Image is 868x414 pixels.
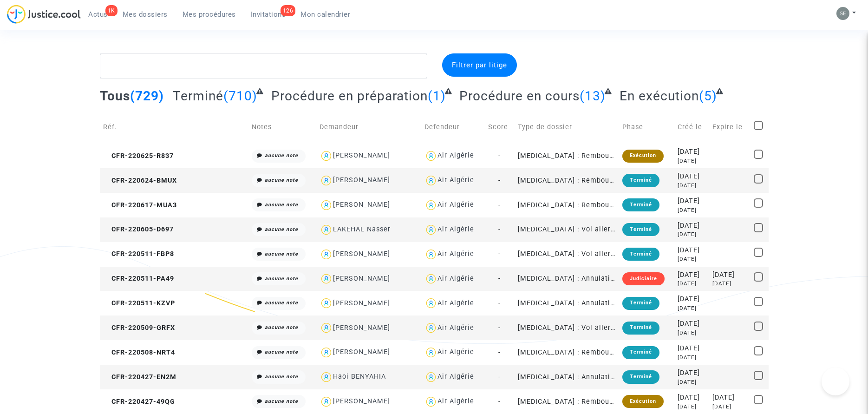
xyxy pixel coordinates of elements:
div: [DATE] [712,280,747,288]
td: [MEDICAL_DATA] : Remboursement d'avoir suite à une annulation de vol [515,144,619,168]
div: Air Algérie [437,348,474,356]
img: icon-user.svg [424,370,438,384]
img: jc-logo.svg [7,5,81,24]
span: Terminé [173,88,223,104]
i: aucune note [265,251,298,257]
div: Exécution [622,395,664,408]
div: [DATE] [678,147,706,157]
span: - [498,152,501,160]
span: CFR-220617-MUA3 [103,201,177,209]
div: [DATE] [678,368,706,378]
img: icon-user.svg [320,370,333,384]
img: icon-user.svg [424,272,438,286]
div: Judiciaire [622,272,665,285]
div: Air Algérie [437,299,474,307]
td: [MEDICAL_DATA] : Remboursement d'avoir suite à une annulation de vol [515,389,619,414]
span: - [498,324,501,332]
div: [DATE] [678,157,706,165]
span: CFR-220624-BMUX [103,177,177,184]
td: Defendeur [421,111,485,144]
div: Air Algérie [437,201,474,209]
div: [PERSON_NAME] [333,250,390,258]
img: icon-user.svg [320,321,333,335]
span: CFR-220625-R837 [103,152,174,160]
div: Air Algérie [437,151,474,159]
span: - [498,177,501,184]
span: (5) [699,88,717,104]
span: CFR-220508-NRT4 [103,348,175,356]
a: Mon calendrier [293,7,358,21]
span: CFR-220427-49QG [103,398,175,406]
img: icon-user.svg [424,223,438,237]
div: LAKEHAL Nasser [333,225,391,233]
span: - [498,225,501,233]
span: - [498,275,501,283]
div: [DATE] [678,354,706,361]
div: [DATE] [678,319,706,329]
img: icon-user.svg [424,149,438,163]
span: (710) [223,88,257,104]
img: icon-user.svg [320,149,333,163]
img: icon-user.svg [424,174,438,187]
img: icon-user.svg [320,395,333,408]
span: CFR-220511-FBP8 [103,250,174,258]
span: - [498,398,501,406]
i: aucune note [265,374,298,380]
div: [DATE] [678,182,706,190]
span: Mes dossiers [123,10,168,19]
i: aucune note [265,324,298,330]
img: icon-user.svg [424,198,438,212]
a: 1KActus [81,7,115,21]
span: Procédure en cours [459,88,580,104]
div: Air Algérie [437,324,474,332]
td: [MEDICAL_DATA] : Vol aller-retour annulé [515,217,619,242]
div: Terminé [622,248,659,261]
td: [MEDICAL_DATA] : Vol aller-retour annulé [515,242,619,267]
td: Score [485,111,515,144]
div: [DATE] [712,270,747,280]
i: aucune note [265,300,298,306]
div: [DATE] [678,221,706,231]
td: Réf. [100,111,249,144]
div: [DATE] [678,280,706,288]
div: Air Algérie [437,250,474,258]
td: [MEDICAL_DATA] : Annulation de vol vers ou depuis la [GEOGRAPHIC_DATA] [515,267,619,291]
img: icon-user.svg [424,321,438,335]
div: [PERSON_NAME] [333,176,390,184]
div: [PERSON_NAME] [333,275,390,283]
span: Mes procédures [183,10,236,19]
img: icon-user.svg [424,346,438,359]
i: aucune note [265,276,298,282]
div: [DATE] [678,343,706,354]
i: aucune note [265,398,298,404]
img: icon-user.svg [320,223,333,237]
td: Phase [619,111,674,144]
img: icon-user.svg [320,174,333,187]
img: 76e35a7d3cedc6d8e253994bc387e03b [836,7,849,20]
span: - [498,348,501,356]
span: Invitations [251,10,286,19]
td: [MEDICAL_DATA] : Remboursement d'avoir suite à une annulation de vol [515,340,619,365]
div: Terminé [622,346,659,359]
div: [PERSON_NAME] [333,348,390,356]
div: Air Algérie [437,397,474,405]
i: aucune note [265,177,298,183]
img: icon-user.svg [320,296,333,310]
div: [DATE] [678,245,706,256]
div: [PERSON_NAME] [333,151,390,159]
span: (729) [130,88,164,104]
img: icon-user.svg [424,395,438,408]
td: Expire le [709,111,751,144]
span: Actus [88,10,108,19]
div: Terminé [622,370,659,383]
div: Exécution [622,150,664,163]
img: icon-user.svg [424,296,438,310]
i: aucune note [265,202,298,208]
span: - [498,250,501,258]
td: Type de dossier [515,111,619,144]
div: [DATE] [678,378,706,386]
div: [DATE] [712,403,747,411]
td: [MEDICAL_DATA] : Annulation de vol vers ou depuis la [GEOGRAPHIC_DATA] [515,291,619,315]
div: [DATE] [678,329,706,337]
iframe: Help Scout Beacon - Open [822,368,849,395]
